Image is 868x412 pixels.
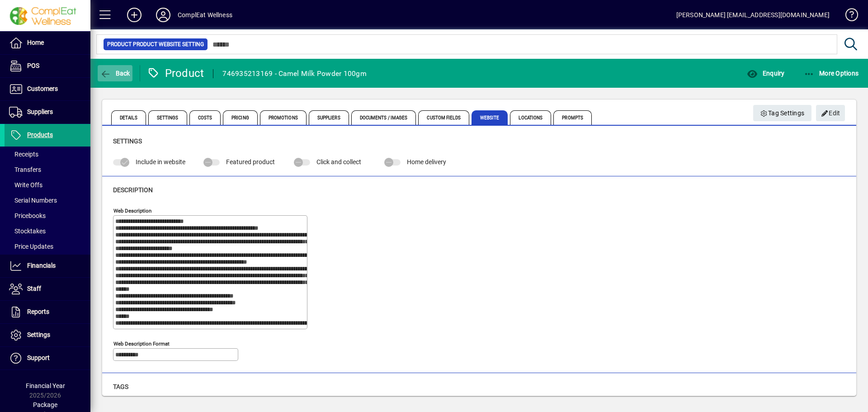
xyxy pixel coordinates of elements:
mat-label: Web Description Format [113,340,170,346]
span: Product Product Website Setting [107,40,204,49]
a: Staff [5,278,90,300]
div: 746935213169 - Camel Milk Powder 100gm [222,66,367,81]
span: Settings [148,110,187,125]
span: Package [33,401,57,408]
span: Reports [27,308,49,315]
a: Write Offs [5,177,90,193]
span: Details [111,110,146,125]
span: Suppliers [309,110,349,125]
span: Customers [27,85,58,92]
span: Pricebooks [9,212,46,219]
a: Transfers [5,162,90,177]
span: Staff [27,285,41,292]
span: Prompts [553,110,592,125]
span: Settings [27,331,50,338]
a: Serial Numbers [5,193,90,208]
span: Serial Numbers [9,197,57,204]
span: Settings [113,137,142,145]
span: Support [27,354,50,361]
span: Documents / Images [351,110,416,125]
span: Costs [189,110,221,125]
button: Tag Settings [753,105,812,121]
button: Add [120,7,149,23]
span: Price Updates [9,243,53,250]
span: Include in website [136,158,185,166]
span: Back [100,70,130,77]
button: More Options [802,65,861,81]
a: Price Updates [5,239,90,254]
span: Description [113,186,153,194]
span: Financials [27,262,56,269]
span: Tag Settings [760,106,805,121]
a: Settings [5,324,90,346]
a: Pricebooks [5,208,90,223]
span: Write Offs [9,181,42,189]
span: Locations [510,110,551,125]
mat-label: Web Description [113,207,151,213]
span: Tags [113,383,128,390]
a: Customers [5,78,90,100]
span: POS [27,62,39,69]
span: Home delivery [407,158,446,166]
span: Products [27,131,53,138]
button: Back [98,65,132,81]
span: Home [27,39,44,46]
button: Enquiry [745,65,787,81]
span: Enquiry [747,70,784,77]
span: Promotions [260,110,307,125]
a: Knowledge Base [839,2,857,31]
a: Home [5,32,90,54]
button: Edit [816,105,845,121]
span: Suppliers [27,108,53,115]
a: Financials [5,255,90,277]
span: More Options [804,70,859,77]
span: Stocktakes [9,227,46,235]
span: Transfers [9,166,41,173]
a: Receipts [5,147,90,162]
span: Pricing [223,110,258,125]
app-page-header-button: Back [90,65,140,81]
a: Reports [5,301,90,323]
div: ComplEat Wellness [178,8,232,22]
span: Edit [821,106,840,121]
a: Stocktakes [5,223,90,239]
button: Profile [149,7,178,23]
span: Receipts [9,151,38,158]
a: Support [5,347,90,369]
div: [PERSON_NAME] [EMAIL_ADDRESS][DOMAIN_NAME] [676,8,830,22]
a: Suppliers [5,101,90,123]
span: Click and collect [316,158,361,166]
span: Financial Year [26,382,65,389]
div: Product [147,66,204,81]
span: Custom Fields [418,110,469,125]
a: POS [5,55,90,77]
span: Website [472,110,508,125]
span: Featured product [226,158,275,166]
